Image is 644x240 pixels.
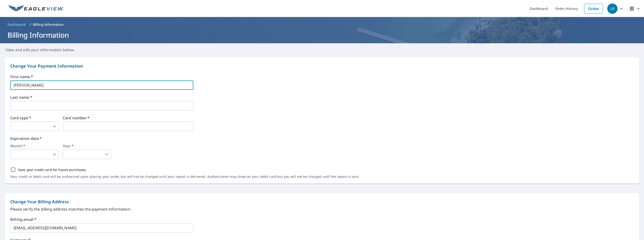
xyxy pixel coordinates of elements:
label: Last name [10,95,634,99]
label: Card type [10,116,59,120]
img: EV Logo [8,5,64,12]
div: ​ [10,122,59,131]
label: Month [10,144,59,148]
li: / [30,22,31,27]
label: Card number [63,116,193,120]
p: Billing Information [33,22,64,27]
p: Save your credit card for future purchases [18,167,86,172]
a: Order [584,4,603,14]
div: ​ [63,150,111,159]
nav: breadcrumb [6,21,638,28]
p: Change Your Billing Address [10,199,634,205]
p: Your credit or debit card will be authorized upon placing your order, but will not be charged unt... [10,175,359,179]
label: First name [10,75,634,79]
p: Please verify the billing address matches the payment information. [10,206,634,212]
iframe: secure payment field [63,122,193,131]
label: Billing email [10,218,37,221]
a: Dashboard [6,21,28,28]
p: Change Your Payment Information [10,63,634,69]
div: ​ [10,150,59,159]
h1: Billing Information [6,30,638,40]
label: Expiration date [10,137,634,140]
span: Dashboard [7,22,26,27]
div: LR [607,4,618,14]
label: Year [63,144,111,148]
